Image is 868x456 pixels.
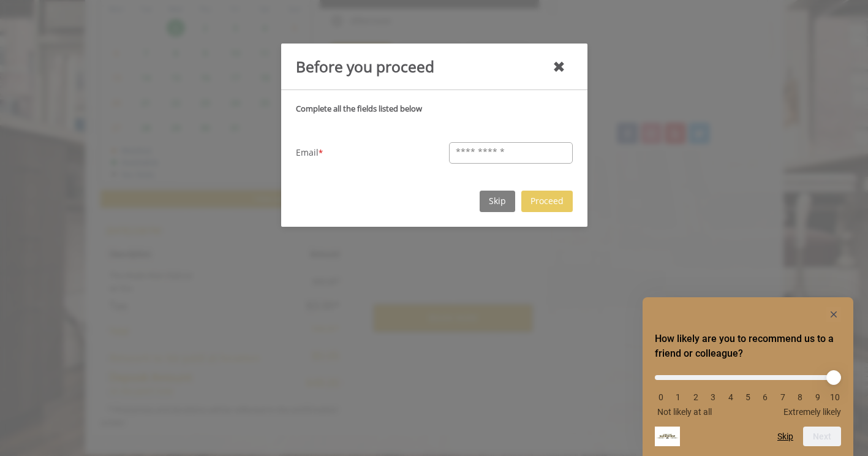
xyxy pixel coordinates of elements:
li: 2 [690,392,702,402]
div: How likely are you to recommend us to a friend or colleague? Select an option from 0 to 10, with ... [655,366,841,417]
button: Skip [480,191,515,212]
div: Before you proceed [296,55,434,78]
button: Skip [777,431,793,441]
li: 7 [777,392,789,402]
button: Proceed [521,191,573,212]
li: 4 [725,392,737,402]
li: 3 [707,392,719,402]
button: Next question [803,427,841,446]
li: 8 [794,392,806,402]
button: Hide survey [826,307,841,322]
h2: How likely are you to recommend us to a friend or colleague? Select an option from 0 to 10, with ... [655,332,841,361]
li: 10 [829,392,841,402]
li: 6 [759,392,771,402]
li: 9 [812,392,824,402]
b: Complete all the fields listed below [296,103,422,114]
li: 5 [742,392,754,402]
li: 1 [672,392,684,402]
span: Extremely likely [783,407,841,417]
li: 0 [655,392,667,402]
span: Not likely at all [657,407,712,417]
div: How likely are you to recommend us to a friend or colleague? Select an option from 0 to 10, with ... [655,307,841,446]
div: close mandatory details dialog [553,54,565,78]
span: Email [296,146,319,159]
